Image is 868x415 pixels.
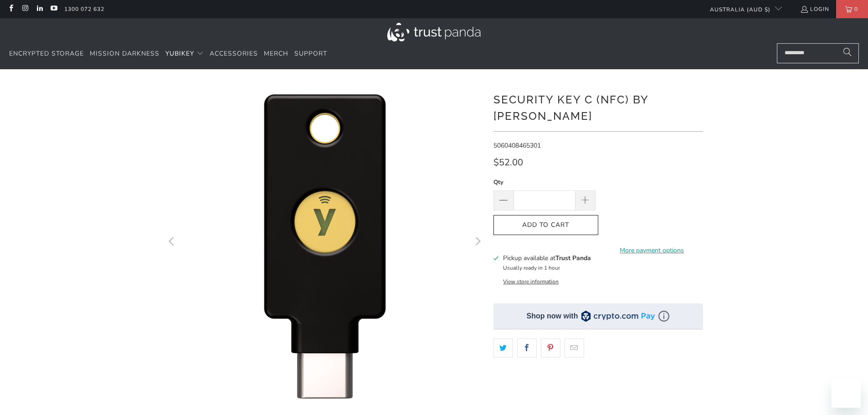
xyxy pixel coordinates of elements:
[601,246,703,256] a: More payment options
[493,90,703,124] h1: Security Key C (NFC) by [PERSON_NAME]
[90,49,159,58] span: Mission Darkness
[7,5,15,13] a: Trust Panda Australia on Facebook
[264,43,288,65] a: Merch
[527,311,578,321] div: Shop now with
[541,338,560,358] a: Share this on Pinterest
[387,23,481,41] img: Trust Panda Australia
[503,278,559,285] button: View store information
[90,43,159,65] a: Mission Darkness
[36,5,43,13] a: Trust Panda Australia on LinkedIn
[165,43,204,65] summary: YubiKey
[165,49,194,58] span: YubiKey
[294,49,327,58] span: Support
[777,43,859,63] input: Search...
[9,43,84,65] a: Encrypted Storage
[503,221,589,229] span: Add to Cart
[21,5,29,13] a: Trust Panda Australia on Instagram
[503,264,560,272] small: Usually ready in 1 hour
[836,43,859,63] button: Search
[210,43,258,65] a: Accessories
[493,141,541,150] span: 5060408465301
[493,338,513,358] a: Share this on Twitter
[9,43,327,65] nav: Translation missing: en.navigation.header.main_nav
[165,83,484,402] a: Security Key C (NFC) by Yubico - Trust Panda
[555,254,591,262] b: Trust Panda
[493,156,523,169] span: $52.00
[832,379,861,408] iframe: Button to launch messaging window
[50,5,57,13] a: Trust Panda Australia on YouTube
[493,215,598,236] button: Add to Cart
[294,43,327,65] a: Support
[9,49,84,58] span: Encrypted Storage
[800,4,829,14] a: Login
[503,253,591,263] h3: Pickup available at
[565,338,584,358] a: Email this to a friend
[493,177,596,187] label: Qty
[165,83,180,402] button: Previous
[264,49,288,58] span: Merch
[517,338,537,358] a: Share this on Facebook
[64,4,104,14] a: 1300 072 632
[470,83,485,402] button: Next
[210,49,258,58] span: Accessories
